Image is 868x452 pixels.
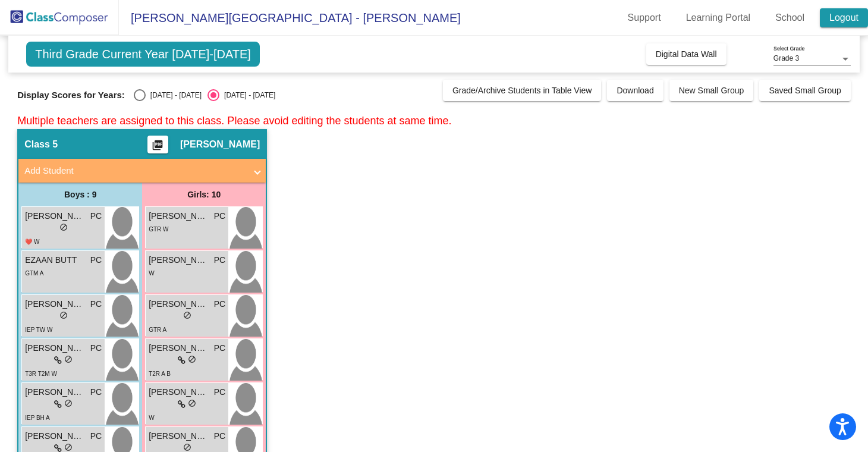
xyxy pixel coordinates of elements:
span: do_not_disturb_alt [64,443,73,451]
span: Grade/Archive Students in Table View [452,86,592,95]
span: PC [214,210,225,222]
span: New Small Group [679,86,744,95]
span: GTR W [149,226,168,233]
a: School [766,8,814,27]
span: Display Scores for Years: [17,90,125,101]
span: EZAAN BUTT [25,254,84,266]
span: do_not_disturb_alt [183,443,191,451]
span: PC [90,254,102,266]
span: PC [214,386,225,398]
a: Support [618,8,671,27]
span: Download [617,86,653,95]
span: [PERSON_NAME] [149,254,208,266]
span: PC [90,430,102,442]
mat-radio-group: Select an option [134,89,275,101]
span: IEP BH A [25,415,50,421]
span: do_not_disturb_alt [64,399,73,407]
button: New Small Group [669,80,754,101]
span: [PERSON_NAME] [149,342,208,354]
button: Grade/Archive Students in Table View [443,80,602,101]
div: Girls: 10 [142,183,266,206]
mat-panel-title: Add Student [24,164,246,178]
span: Class 5 [24,139,58,150]
mat-icon: picture_as_pdf [150,139,165,156]
span: PC [214,298,225,310]
span: PC [90,210,102,222]
button: Saved Small Group [759,80,850,101]
span: GTR A [149,327,166,333]
span: do_not_disturb_alt [64,355,73,363]
span: W [149,270,154,277]
span: Digital Data Wall [656,49,717,59]
span: do_not_disturb_alt [183,311,191,319]
div: [DATE] - [DATE] [219,90,275,101]
span: Third Grade Current Year [DATE]-[DATE] [26,42,260,67]
span: do_not_disturb_alt [188,355,196,363]
span: IEP TW W [25,327,52,333]
span: [PERSON_NAME] [25,342,84,354]
div: Boys : 9 [18,183,142,206]
div: [DATE] - [DATE] [146,90,202,101]
span: [PERSON_NAME] [149,386,208,398]
span: [PERSON_NAME] [149,298,208,310]
span: PC [90,342,102,354]
span: do_not_disturb_alt [59,223,68,231]
span: do_not_disturb_alt [59,311,68,319]
span: [PERSON_NAME] [149,210,208,222]
span: PC [214,430,225,442]
a: Logout [820,8,868,27]
span: [PERSON_NAME] [180,139,260,150]
span: T2R A B [149,371,171,377]
span: PC [214,254,225,266]
span: do_not_disturb_alt [188,399,196,407]
span: W [149,415,154,421]
a: Learning Portal [677,8,760,27]
span: [PERSON_NAME] [149,430,208,442]
span: [PERSON_NAME] LOOK-[PERSON_NAME] [25,298,84,310]
span: [PERSON_NAME][GEOGRAPHIC_DATA] - [PERSON_NAME] [119,8,461,27]
span: Saved Small Group [769,86,841,95]
span: ❤️ W [25,238,39,245]
span: [PERSON_NAME] [25,430,84,442]
span: [PERSON_NAME] [25,210,84,222]
button: Download [607,80,663,101]
span: GTM A [25,270,43,277]
button: Print Students Details [147,136,168,153]
span: PC [90,386,102,398]
span: T3R T2M W [25,371,57,377]
span: PC [90,298,102,310]
span: Grade 3 [773,54,799,62]
span: PC [214,342,225,354]
mat-expansion-panel-header: Add Student [18,159,266,183]
span: [PERSON_NAME] [25,386,84,398]
span: Multiple teachers are assigned to this class. Please avoid editing the students at same time. [17,115,451,127]
button: Digital Data Wall [646,43,727,65]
